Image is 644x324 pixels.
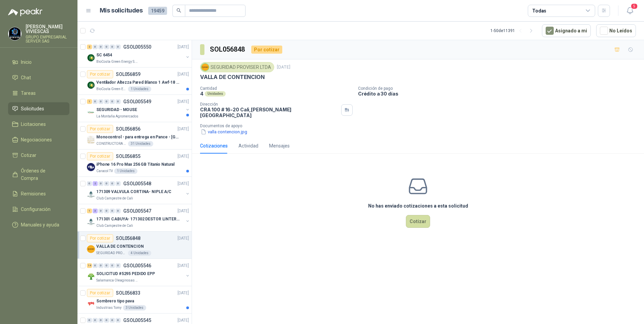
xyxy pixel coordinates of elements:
span: 5 [631,3,638,9]
p: 171301 CABUYA- 171302 DESTOR LINTER- 171305 PINZA [96,216,180,222]
a: Cotizar [8,149,69,162]
p: Salamanca Oleaginosas SAS [96,278,139,283]
div: 0 [98,99,103,104]
a: Por cotizarSOL056859[DATE] Company LogoVentilador Altezza Pared Blanco 1 Awf-18 Pro BalineraBioCo... [77,67,192,95]
div: 0 [110,263,115,268]
a: Por cotizarSOL056848[DATE] Company LogoVALLA DE CONTENCIONSEGURIDAD PROVISER LTDA4 Unidades [77,232,192,259]
button: Cotizar [406,215,430,228]
div: Unidades [205,91,226,97]
div: 0 [87,318,92,323]
div: 0 [110,99,115,104]
div: 0 [98,263,103,268]
div: Por cotizar [87,125,113,133]
div: 2 [87,45,92,49]
p: Caracol TV [96,168,113,174]
div: 3 Unidades [123,305,146,310]
div: 0 [116,45,121,49]
p: [DATE] [178,181,189,187]
p: GSOL005549 [123,99,151,104]
a: Por cotizarSOL056833[DATE] Company LogoSombrero tipo pavaIndustrias Tomy3 Unidades [77,286,192,314]
div: 0 [104,263,109,268]
div: Mensajes [269,142,290,150]
div: 1 Unidades [128,86,151,92]
p: Ventilador Altezza Pared Blanco 1 Awf-18 Pro Balinera [96,79,180,86]
img: Company Logo [201,63,209,71]
button: No Leídos [596,24,636,37]
div: 2 [93,181,98,186]
div: Por cotizar [87,152,113,160]
p: BioCosta Green Energy S.A.S [96,86,127,92]
div: 0 [104,99,109,104]
p: SOL056833 [116,291,140,295]
span: Solicitudes [21,105,44,112]
p: Club Campestre de Cali [96,223,133,228]
div: 0 [93,263,98,268]
a: Tareas [8,87,69,100]
p: GSOL005550 [123,45,151,49]
p: [DATE] [178,290,189,296]
p: GSOL005547 [123,209,151,213]
div: 0 [110,181,115,186]
div: Todas [532,7,546,15]
div: 0 [104,181,109,186]
div: 0 [98,209,103,213]
p: SOLICITUD #5295 PEDIDO EPP [96,271,155,277]
p: SOL056855 [116,154,140,159]
button: 5 [624,5,636,17]
a: 1 0 0 0 0 0 GSOL005549[DATE] Company LogoSEGURIDAD - MOUSELa Montaña Agromercados [87,98,190,119]
img: Company Logo [87,163,95,171]
div: 31 Unidades [128,141,153,146]
img: Company Logo [87,54,95,62]
p: 4 [200,91,203,97]
div: 0 [93,318,98,323]
p: GSOL005545 [123,318,151,323]
a: Por cotizarSOL056855[DATE] Company LogoiPhone 16 Pro Max 256 GB Titanio NaturalCaracol TV1 Unidades [77,150,192,177]
div: SEGURIDAD PROVISER LTDA [200,62,274,72]
div: 0 [116,181,121,186]
div: Por cotizar [87,234,113,242]
p: [DATE] [178,208,189,214]
div: 0 [110,209,115,213]
div: 0 [93,99,98,104]
p: BioCosta Green Energy S.A.S [96,59,139,64]
p: 171309 VALVULA CORTINA- NIPLE A/C [96,189,171,195]
div: 4 Unidades [128,250,151,256]
p: iPhone 16 Pro Max 256 GB Titanio Natural [96,161,174,168]
div: 0 [87,181,92,186]
p: Condición de pago [358,86,641,91]
p: [DATE] [178,99,189,105]
span: Remisiones [21,190,46,197]
a: Órdenes de Compra [8,164,69,185]
p: [DATE] [178,44,189,50]
div: 3 [93,209,98,213]
p: Club Campestre de Cali [96,196,133,201]
div: Actividad [238,142,258,150]
p: [DATE] [178,263,189,269]
span: Cotizar [21,152,36,159]
div: 0 [104,45,109,49]
p: Crédito a 30 días [358,91,641,97]
div: 0 [98,318,103,323]
p: CONSTRUCTORA GRUPO FIP [96,141,127,146]
p: GRUPO EMPRESARIAL SERVER SAS [26,35,69,43]
p: SEGURIDAD - MOUSE [96,107,137,113]
p: Monocontrol - para entrega en Pance - [GEOGRAPHIC_DATA] [96,134,180,140]
img: Company Logo [87,272,95,280]
span: search [176,8,181,13]
a: 2 0 0 0 0 0 GSOL005550[DATE] Company LogoSC 6454BioCosta Green Energy S.A.S [87,43,190,64]
a: Solicitudes [8,102,69,115]
span: Configuración [21,206,51,213]
p: VALLA DE CONTENCION [200,74,265,81]
a: 14 0 0 0 0 0 GSOL005546[DATE] Company LogoSOLICITUD #5295 PEDIDO EPPSalamanca Oleaginosas SAS [87,262,190,283]
div: Por cotizar [87,289,113,297]
p: GSOL005546 [123,263,151,268]
div: Por cotizar [251,46,282,54]
p: La Montaña Agromercados [96,114,138,119]
p: SOL056848 [116,236,140,241]
img: Company Logo [87,190,95,198]
p: SEGURIDAD PROVISER LTDA [96,250,127,256]
div: 0 [116,318,121,323]
p: Sombrero tipo pava [96,298,134,304]
a: Negociaciones [8,133,69,146]
span: Tareas [21,89,36,97]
